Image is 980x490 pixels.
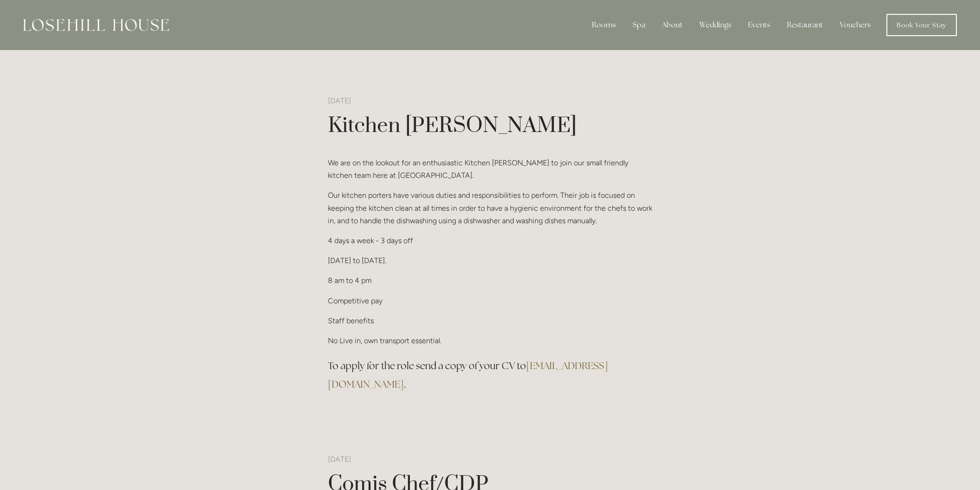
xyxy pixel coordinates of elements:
[328,234,652,247] p: 4 days a week - 3 days off
[328,455,351,464] a: [DATE]
[328,274,652,287] p: 8 am to 4 pm
[741,16,778,34] div: Events
[328,357,652,394] h3: To apply for the role send a copy of your CV to .
[584,16,623,34] div: Rooms
[23,19,169,31] img: Losehill House
[328,96,351,105] a: [DATE]
[832,16,878,34] a: Vouchers
[328,295,652,307] p: Competitive pay
[328,314,652,327] p: Staff benefits
[886,14,957,36] a: Book Your Stay
[328,334,652,347] p: No Live in, own transport essential.
[625,16,653,34] div: Spa
[328,113,577,139] a: Kitchen [PERSON_NAME]
[328,254,652,267] p: [DATE] to [DATE].
[779,16,830,34] div: Restaurant
[328,189,652,227] p: Our kitchen porters have various duties and responsibilities to perform. Their job is focused on ...
[692,16,739,34] div: Weddings
[328,157,652,182] p: We are on the lookout for an enthusiastic Kitchen [PERSON_NAME] to join our small friendly kitche...
[654,16,690,34] div: About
